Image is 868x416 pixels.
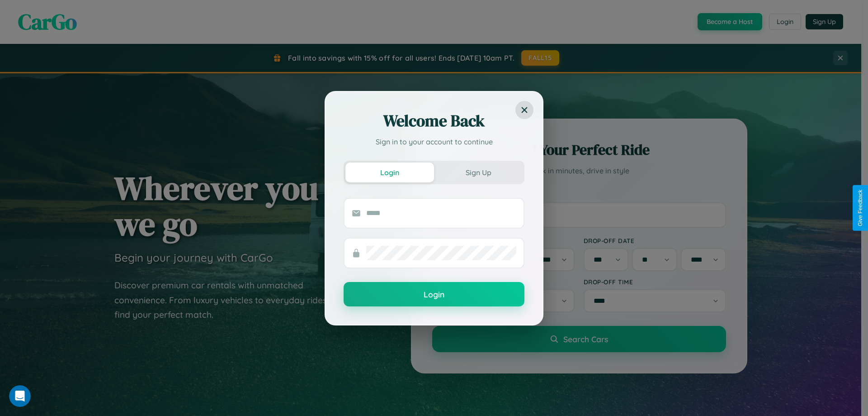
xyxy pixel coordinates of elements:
[857,190,863,226] div: Give Feedback
[345,163,434,182] button: Login
[344,136,524,147] p: Sign in to your account to continue
[344,110,524,132] h2: Welcome Back
[344,282,524,306] button: Login
[9,385,31,407] iframe: Intercom live chat
[434,163,523,182] button: Sign Up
